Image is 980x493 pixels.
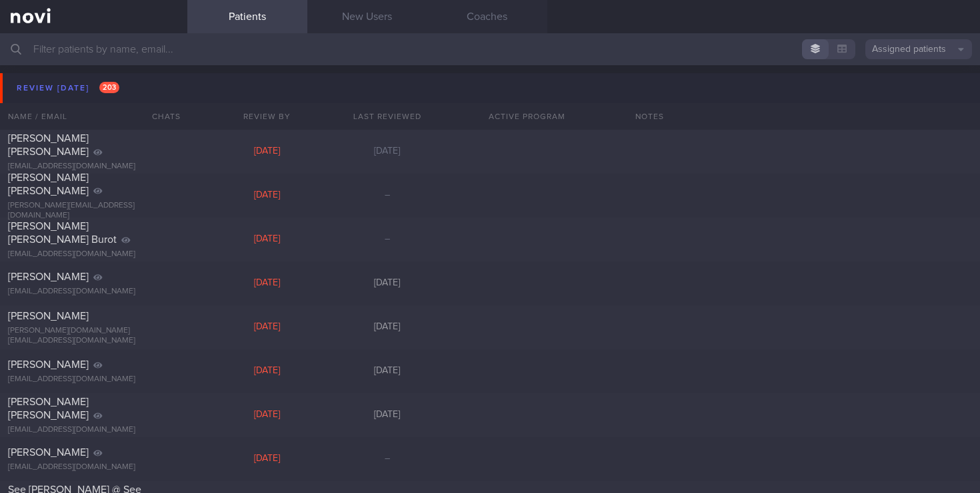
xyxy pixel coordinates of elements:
div: [DATE] [207,277,327,289]
span: [PERSON_NAME] [8,311,89,321]
div: [PERSON_NAME][DOMAIN_NAME][EMAIL_ADDRESS][DOMAIN_NAME] [8,326,179,346]
div: Active Program [447,103,607,130]
div: [EMAIL_ADDRESS][DOMAIN_NAME] [8,425,179,435]
div: [DATE] [207,321,327,333]
div: – [327,190,447,202]
div: Notes [627,103,980,130]
div: [DATE] [207,234,327,246]
span: [PERSON_NAME] [8,447,89,458]
span: 203 [99,82,119,93]
div: [DATE] [207,409,327,421]
div: [DATE] [207,365,327,377]
div: Chats [134,103,187,130]
div: [EMAIL_ADDRESS][DOMAIN_NAME] [8,287,179,297]
button: Assigned patients [865,39,972,59]
div: – [327,453,447,465]
div: [DATE] [327,365,447,377]
div: Last Reviewed [327,103,447,130]
span: [PERSON_NAME] [PERSON_NAME] [8,397,89,420]
div: [DATE] [327,146,447,158]
div: [EMAIL_ADDRESS][DOMAIN_NAME] [8,249,179,259]
span: [PERSON_NAME] [8,271,89,282]
div: – [327,234,447,246]
span: [PERSON_NAME] [PERSON_NAME] [8,133,89,157]
span: [PERSON_NAME] [8,359,89,370]
div: Review [DATE] [13,79,123,97]
div: [DATE] [327,277,447,289]
div: [PERSON_NAME][EMAIL_ADDRESS][DOMAIN_NAME] [8,201,179,221]
div: [DATE] [327,409,447,421]
div: [DATE] [207,146,327,158]
span: [PERSON_NAME] [PERSON_NAME] [8,172,89,196]
div: [EMAIL_ADDRESS][DOMAIN_NAME] [8,462,179,472]
div: [DATE] [327,321,447,333]
div: [EMAIL_ADDRESS][DOMAIN_NAME] [8,162,179,172]
span: [PERSON_NAME] [PERSON_NAME] Burot [8,221,117,245]
div: Review By [207,103,327,130]
div: [EMAIL_ADDRESS][DOMAIN_NAME] [8,375,179,385]
div: [DATE] [207,190,327,202]
div: [DATE] [207,453,327,465]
